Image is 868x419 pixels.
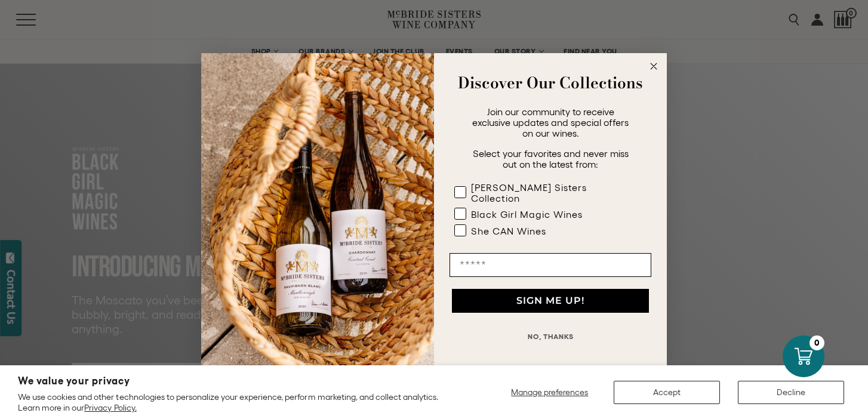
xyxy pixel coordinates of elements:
[471,182,627,204] div: [PERSON_NAME] Sisters Collection
[473,148,629,170] span: Select your favorites and never miss out on the latest from:
[450,253,651,277] input: Email
[504,381,596,404] button: Manage preferences
[647,59,661,73] button: Close dialog
[458,71,643,94] strong: Discover Our Collections
[201,53,434,366] img: 42653730-7e35-4af7-a99d-12bf478283cf.jpeg
[738,381,844,404] button: Decline
[18,376,462,386] h2: We value your privacy
[450,325,651,349] button: NO, THANKS
[471,226,546,236] div: She CAN Wines
[614,381,720,404] button: Accept
[472,106,629,138] span: Join our community to receive exclusive updates and special offers on our wines.
[809,335,824,350] div: 0
[471,209,583,220] div: Black Girl Magic Wines
[84,403,136,412] a: Privacy Policy.
[511,387,588,397] span: Manage preferences
[18,392,462,413] p: We use cookies and other technologies to personalize your experience, perform marketing, and coll...
[452,289,649,313] button: SIGN ME UP!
